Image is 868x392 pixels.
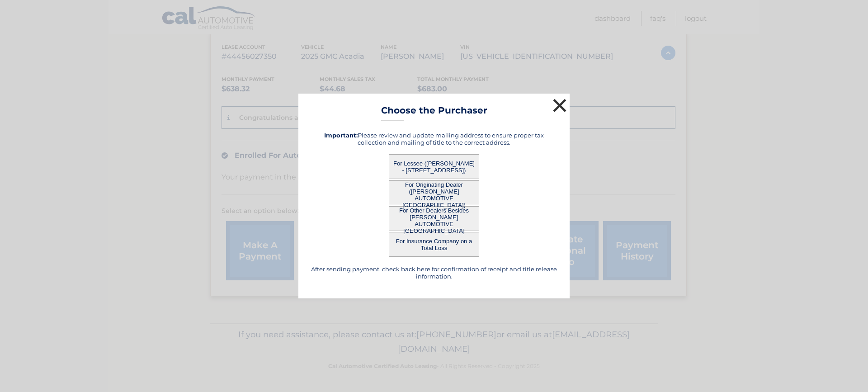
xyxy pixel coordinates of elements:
button: For Lessee ([PERSON_NAME] - [STREET_ADDRESS]) [389,154,479,179]
button: × [551,96,569,114]
h3: Choose the Purchaser [381,105,487,121]
h5: Please review and update mailing address to ensure proper tax collection and mailing of title to ... [310,132,558,146]
button: For Insurance Company on a Total Loss [389,232,479,257]
strong: Important: [324,132,358,139]
h5: After sending payment, check back here for confirmation of receipt and title release information. [310,265,558,280]
button: For Originating Dealer ([PERSON_NAME] AUTOMOTIVE [GEOGRAPHIC_DATA]) [389,180,479,205]
button: For Other Dealers Besides [PERSON_NAME] AUTOMOTIVE [GEOGRAPHIC_DATA] [389,206,479,231]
